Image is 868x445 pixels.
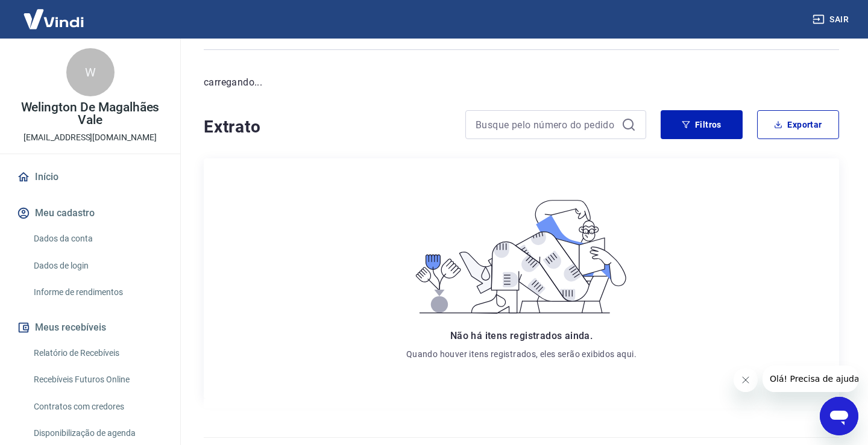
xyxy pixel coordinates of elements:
h4: Extrato [204,115,451,139]
iframe: Fechar mensagem [734,368,758,392]
span: Não há itens registrados ainda. [450,330,593,341]
a: Relatório de Recebíveis [29,341,166,366]
a: Informe de rendimentos [29,280,166,305]
a: Dados da conta [29,226,166,251]
button: Filtros [661,110,743,139]
div: W [66,48,115,96]
button: Exportar [757,110,839,139]
a: Recebíveis Futuros Online [29,367,166,392]
iframe: Mensagem da empresa [763,366,858,392]
input: Busque pelo número do pedido [476,116,617,134]
button: Meus recebíveis [14,314,166,341]
p: [EMAIL_ADDRESS][DOMAIN_NAME] [24,131,157,144]
a: Início [14,164,166,190]
p: carregando... [204,75,839,90]
p: Quando houver itens registrados, eles serão exibidos aqui. [406,348,637,360]
a: Contratos com credores [29,394,166,419]
p: Welington De Magalhães Vale [10,101,171,126]
button: Sair [810,8,854,31]
img: Vindi [14,1,93,37]
span: Olá! Precisa de ajuda? [7,8,101,18]
a: Dados de login [29,254,166,278]
iframe: Botão para abrir a janela de mensagens [820,397,858,435]
button: Meu cadastro [14,200,166,226]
